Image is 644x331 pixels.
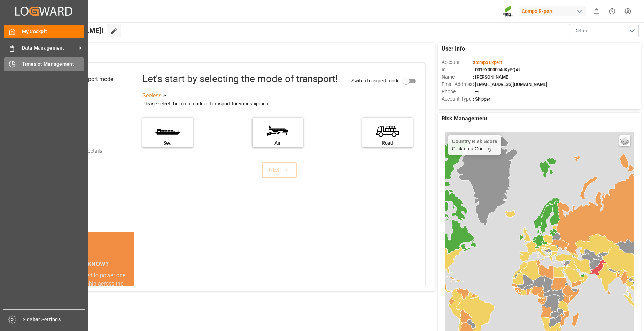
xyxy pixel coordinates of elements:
button: NEXT [262,162,297,178]
a: Layers [619,135,630,146]
span: Data Management [22,44,77,52]
span: Email Address [442,81,473,88]
span: : — [473,89,479,94]
button: Help Center [604,3,620,19]
span: Default [574,27,590,35]
div: Sea [146,139,189,147]
div: Please select the main mode of transport for your shipment. [142,100,420,108]
span: Account Type [442,95,473,103]
span: Name [442,73,473,81]
span: : [EMAIL_ADDRESS][DOMAIN_NAME] [473,82,548,87]
button: Compo Expert [519,5,589,18]
span: : [PERSON_NAME] [473,74,510,80]
button: open menu [569,24,639,37]
div: Road [366,139,409,147]
span: Compo Expert [474,60,502,65]
span: Sidebar Settings [23,316,85,323]
div: NEXT [269,166,290,174]
a: My Cockpit [4,25,84,38]
span: : Shipper [473,96,490,102]
div: See less [142,91,161,100]
span: Risk Management [442,115,487,123]
span: Switch to expert mode [351,78,399,83]
div: Select transport mode [59,75,113,83]
button: next slide / item [124,271,134,330]
div: Click on a Country [452,139,497,152]
span: : 0019Y000004dKyPQAU [473,67,522,72]
span: : [473,60,502,65]
img: Screenshot%202023-09-29%20at%2010.02.21.png_1712312052.png [503,5,514,17]
button: show 0 new notifications [589,3,604,19]
div: Air [256,139,300,147]
h4: Country Risk Score [452,139,497,144]
span: User Info [442,45,465,53]
span: My Cockpit [22,28,84,35]
span: Phone [442,88,473,95]
span: Account [442,59,473,66]
div: Compo Expert [519,6,586,16]
a: Timeslot Management [4,57,84,71]
span: Id [442,66,473,73]
span: Timeslot Management [22,60,84,68]
div: Let's start by selecting the mode of transport! [142,72,338,86]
